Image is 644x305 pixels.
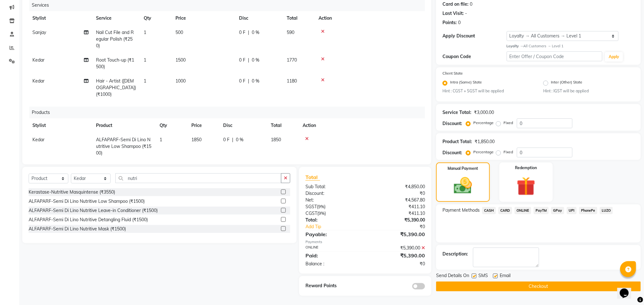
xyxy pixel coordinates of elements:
label: Percentage [473,149,494,155]
span: ONLINE [515,207,531,214]
span: 1 [144,78,146,84]
div: ₹0 [376,223,430,230]
span: 9% [319,211,325,216]
div: 0 [458,19,461,26]
label: Client State [442,70,463,76]
th: Action [299,118,425,133]
span: Root Touch-up (₹1500) [96,57,134,70]
label: Intra (Same) State [450,79,482,87]
div: ₹1,850.00 [475,138,495,145]
span: 1850 [191,137,202,143]
th: Price [188,118,219,133]
div: ALFAPARF-Semi Di Lino Nutritive Detangling Fluid (₹1500) [29,216,148,223]
span: SGST [305,204,317,209]
span: 1000 [175,78,186,84]
div: ₹411.10 [365,203,430,210]
span: UPI [567,207,577,214]
div: Discount: [301,190,365,197]
span: 0 F [239,57,245,63]
a: Add Tip [301,223,376,230]
span: Total [305,174,320,181]
span: Send Details On [436,272,469,280]
span: SMS [478,272,488,280]
span: PayTM [534,207,549,214]
div: Sub Total: [301,183,365,190]
span: Email [500,272,510,280]
div: Payments [305,239,425,245]
span: 0 % [236,136,243,143]
span: CARD [498,207,512,214]
span: 0 % [252,57,259,63]
input: Enter Offer / Coupon Code [507,51,603,61]
div: ALFAPARF-Semi Di Lino Nutritive Mask (₹1500) [29,226,126,232]
label: Percentage [473,120,494,126]
span: 1 [144,57,146,63]
div: Payable: [301,230,365,238]
small: Hint : CGST + SGST will be applied [442,88,534,94]
span: CASH [482,207,496,214]
span: 0 % [252,29,259,36]
span: Hair - Artist ([DEMOGRAPHIC_DATA]) (₹1000) [96,78,136,97]
span: Sanjay [32,30,46,35]
div: ₹5,390.00 [365,252,430,259]
div: ( ) [301,203,365,210]
div: Net: [301,197,365,203]
span: 0 F [239,29,245,36]
span: Kedar [32,78,45,84]
span: Payment Methods [442,207,480,214]
th: Disc [235,11,283,25]
div: Products [29,107,430,118]
span: | [248,29,249,36]
div: ₹4,567.80 [365,197,430,203]
button: Apply [605,52,623,62]
span: 1 [160,137,162,143]
th: Service [92,11,140,25]
span: | [248,78,249,84]
th: Total [267,118,299,133]
div: ALFAPARF-Semi Di Lino Nutritive Low Shampoo (₹1500) [29,198,145,205]
label: Redemption [515,165,537,171]
span: Kedar [32,57,45,63]
div: Discount: [442,120,462,127]
label: Inter (Other) State [551,79,582,87]
img: _gift.svg [511,175,541,198]
span: 1770 [287,57,297,63]
label: Manual Payment [448,166,478,171]
div: ₹4,850.00 [365,183,430,190]
div: ₹5,390.00 [365,245,430,251]
div: ALFAPARF-Semi Di Lino Nutritive Leave-in Conditioner (₹1500) [29,207,158,214]
div: Balance : [301,261,365,267]
iframe: chat widget [617,280,638,299]
label: Fixed [504,149,513,155]
span: LUZO [600,207,613,214]
span: | [248,57,249,63]
th: Stylist [29,118,92,133]
label: Fixed [504,120,513,126]
button: Checkout [436,282,641,291]
div: ₹5,390.00 [365,230,430,238]
span: Kedar [32,137,45,143]
small: Hint : IGST will be applied [543,88,634,94]
div: All Customers → Level 1 [507,43,634,49]
th: Qty [156,118,188,133]
div: ONLINE [301,245,365,251]
div: Description: [442,251,468,257]
strong: Loyalty → [507,44,524,48]
span: CGST [305,210,317,216]
span: 590 [287,30,294,35]
div: ₹5,390.00 [365,217,430,223]
span: 0 % [252,78,259,84]
div: ₹411.10 [365,210,430,217]
span: 1180 [287,78,297,84]
div: Card on file: [442,1,469,8]
th: Product [92,118,156,133]
span: PhonePe [579,207,597,214]
div: Service Total: [442,109,471,116]
div: Kerastase-Nutritive Masquintense (₹3550) [29,189,115,196]
div: Coupon Code [442,53,506,60]
span: 1500 [175,57,186,63]
div: Product Total: [442,138,472,145]
th: Price [172,11,235,25]
div: ₹0 [365,261,430,267]
th: Total [283,11,315,25]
